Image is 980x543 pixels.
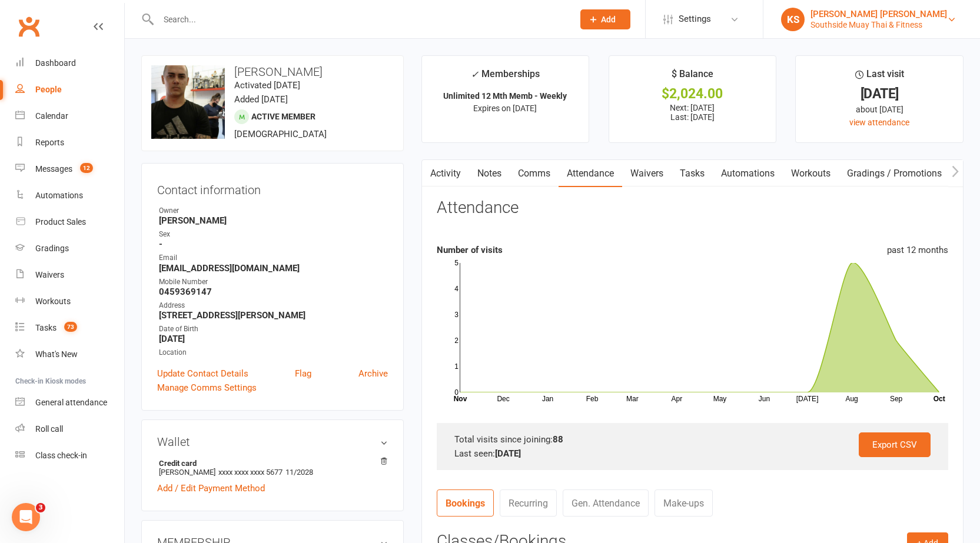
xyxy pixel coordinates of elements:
a: Export CSV [859,432,931,457]
div: Roll call [35,424,63,434]
div: Gradings [35,244,69,253]
a: Update Contact Details [157,367,248,381]
div: Class check-in [35,451,87,460]
h3: Contact information [157,179,388,196]
a: People [15,76,124,103]
div: Last seen: [454,447,931,461]
div: Calendar [35,111,68,121]
div: Email [159,252,388,264]
strong: 88 [553,434,563,445]
div: General attendance [35,398,107,407]
a: General attendance kiosk mode [15,389,124,416]
div: [DATE] [806,88,952,100]
a: Flag [295,367,311,381]
strong: Unlimited 12 Mth Memb - Weekly [443,91,567,101]
button: Add [580,9,630,29]
strong: 0459369147 [159,287,388,297]
div: People [35,85,62,94]
span: Settings [679,6,711,32]
a: Gradings / Promotions [839,160,950,187]
span: Expires on [DATE] [473,104,537,113]
div: What's New [35,349,78,359]
div: Sex [159,229,388,240]
a: Automations [713,160,783,187]
time: Activated [DATE] [234,80,300,91]
div: Last visit [855,66,904,88]
a: What's New [15,341,124,368]
div: past 12 months [887,243,948,257]
a: Clubworx [14,12,44,41]
span: 11/2028 [285,468,313,477]
a: Workouts [783,160,839,187]
a: Class kiosk mode [15,442,124,469]
a: Reports [15,129,124,156]
div: $2,024.00 [620,88,766,100]
a: Gen. Attendance [563,489,649,517]
span: Active member [251,112,315,121]
div: Automations [35,191,83,200]
strong: [DATE] [495,448,521,459]
strong: Credit card [159,459,382,468]
img: image1638434273.png [151,65,225,139]
a: Gradings [15,235,124,262]
h3: [PERSON_NAME] [151,65,394,78]
div: Memberships [471,66,540,88]
a: Waivers [15,262,124,288]
li: [PERSON_NAME] [157,457,388,478]
span: [DEMOGRAPHIC_DATA] [234,129,327,139]
a: Dashboard [15,50,124,76]
a: Attendance [559,160,622,187]
div: Mobile Number [159,277,388,288]
iframe: Intercom live chat [12,503,40,531]
a: Tasks 73 [15,315,124,341]
div: KS [781,8,805,31]
div: Address [159,300,388,311]
div: Messages [35,164,72,174]
div: Reports [35,138,64,147]
div: Total visits since joining: [454,432,931,447]
h3: Wallet [157,435,388,448]
div: $ Balance [672,66,713,88]
a: Manage Comms Settings [157,381,257,395]
strong: - [159,239,388,249]
p: Next: [DATE] Last: [DATE] [620,103,766,122]
a: Activity [422,160,469,187]
div: [PERSON_NAME] [PERSON_NAME] [810,9,947,19]
a: Make-ups [655,489,713,517]
span: Add [601,15,616,24]
a: Tasks [672,160,713,187]
div: Product Sales [35,217,86,226]
div: Owner [159,205,388,216]
strong: [STREET_ADDRESS][PERSON_NAME] [159,310,388,321]
a: Add / Edit Payment Method [157,481,265,495]
a: Workouts [15,288,124,315]
span: 73 [64,322,77,332]
input: Search... [155,11,565,28]
a: Messages 12 [15,156,124,182]
strong: [EMAIL_ADDRESS][DOMAIN_NAME] [159,263,388,274]
div: Location [159,347,388,358]
div: Southside Muay Thai & Fitness [810,19,947,30]
div: Dashboard [35,58,76,68]
i: ✓ [471,69,479,80]
strong: [DATE] [159,334,388,344]
div: Tasks [35,323,57,332]
a: Roll call [15,416,124,442]
div: about [DATE] [806,103,952,116]
time: Added [DATE] [234,94,288,105]
a: Calendar [15,103,124,129]
a: Comms [510,160,559,187]
a: Archive [358,367,388,381]
strong: [PERSON_NAME] [159,215,388,226]
a: Bookings [437,489,494,517]
a: Automations [15,182,124,209]
a: Waivers [622,160,672,187]
span: 12 [80,163,93,173]
a: Product Sales [15,209,124,235]
span: 3 [36,503,45,512]
div: Date of Birth [159,324,388,335]
span: xxxx xxxx xxxx 5677 [218,468,283,477]
div: Waivers [35,270,64,279]
a: Recurring [500,489,557,517]
strong: Number of visits [437,245,503,255]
